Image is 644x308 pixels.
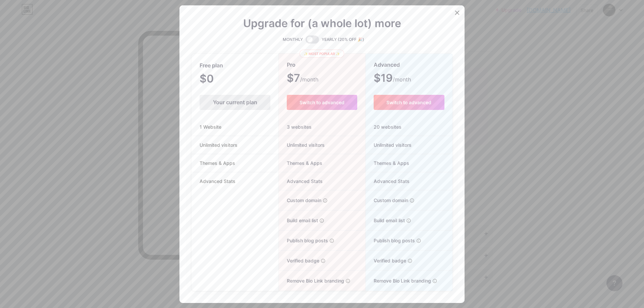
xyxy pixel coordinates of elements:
[374,95,444,110] button: Switch to advanced
[279,217,318,224] span: Build email list
[366,217,405,224] span: Build email list
[366,141,412,148] span: Unlimited visitors
[279,160,322,167] span: Themes & Apps
[366,160,409,167] span: Themes & Apps
[200,95,270,110] div: Your current plan
[287,95,357,110] button: Switch to advanced
[287,74,318,83] span: $7
[300,100,344,105] span: Switch to advanced
[192,123,229,130] span: 1 Website
[200,60,223,71] span: Free plan
[366,197,408,204] span: Custom domain
[366,237,415,244] span: Publish blog posts
[366,178,410,185] span: Advanced Stats
[386,100,431,105] span: Switch to advanced
[192,141,246,148] span: Unlimited visitors
[200,75,232,84] span: $0
[279,237,328,244] span: Publish blog posts
[192,178,244,185] span: Advanced Stats
[366,277,431,284] span: Remove Bio Link branding
[279,178,323,185] span: Advanced Stats
[374,74,411,83] span: $19
[279,141,325,148] span: Unlimited visitors
[322,36,364,43] span: YEARLY (20% OFF 🎉)
[279,197,321,204] span: Custom domain
[366,257,406,264] span: Verified badge
[279,277,344,284] span: Remove Bio Link branding
[279,257,319,264] span: Verified badge
[374,59,400,71] span: Advanced
[243,19,401,27] span: Upgrade for (a whole lot) more
[300,50,344,58] div: ✨ Most popular ✨
[300,75,318,83] span: /month
[366,118,452,136] div: 20 websites
[287,59,296,71] span: Pro
[393,75,411,83] span: /month
[283,36,303,43] span: MONTHLY
[279,118,365,136] div: 3 websites
[192,160,243,167] span: Themes & Apps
